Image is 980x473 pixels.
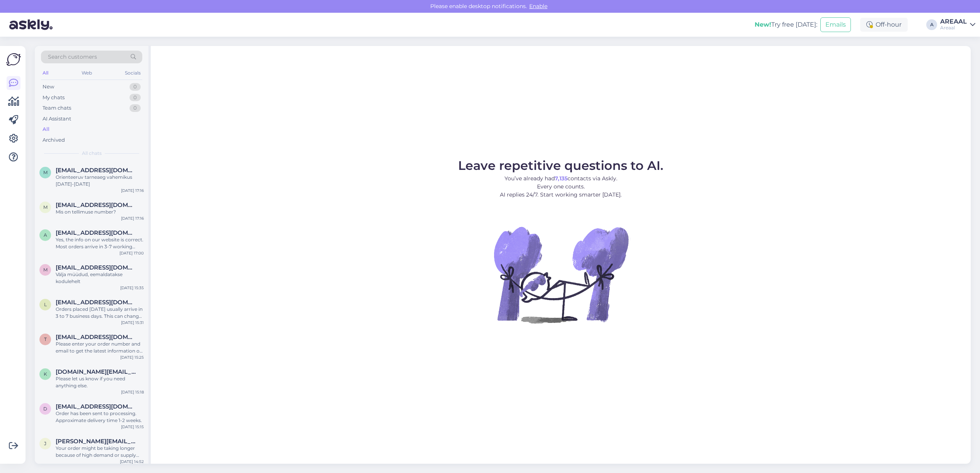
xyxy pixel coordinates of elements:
div: A [926,19,937,30]
div: 0 [130,94,141,102]
span: mihkel.sarv@outlook.com [56,264,136,271]
div: Socials [123,68,142,78]
div: AI Assistant [43,115,71,123]
div: All [41,68,50,78]
div: Order has been sent to processing. Approximate delivery time 1-2 weeks. [56,410,144,424]
p: You’ve already had contacts via Askly. Every one counts. AI replies 24/7. Start working smarter [... [458,175,663,199]
div: Please let us know if you need anything else. [56,375,144,389]
span: m [43,170,48,175]
div: [DATE] 15:25 [120,354,144,360]
div: [DATE] 14:52 [120,459,144,465]
span: A [44,232,47,238]
div: [DATE] 17:16 [121,188,144,193]
span: m [43,267,48,273]
div: Yes, the info on our website is correct. Most orders arrive in 3-7 working days. This can change ... [56,236,144,250]
span: Lukas.m2nd@gmail.com [56,299,136,306]
div: My chats [43,94,65,102]
div: AREAAL [940,19,967,25]
div: Välja müüdud, eemaldatakse kodulehelt [56,271,144,285]
span: d [43,406,47,412]
div: Mis on tellimuse number? [56,209,144,215]
span: t [44,336,47,342]
span: Arehint@hotmail.com [56,229,136,236]
div: 0 [130,104,141,112]
div: Orders placed [DATE] usually arrive in 3 to 7 business days. This can change depending on the pro... [56,306,144,320]
span: maxipuit@gmail.com [56,167,136,174]
div: [DATE] 17:00 [119,250,144,256]
img: Askly Logo [6,52,21,67]
div: New [43,83,54,91]
span: jana.nugis@gmail.com [56,438,136,445]
div: Orienteeruv tarneaeg vahemikus [DATE]-[DATE] [56,174,144,188]
span: L [44,302,47,307]
span: Search customers [48,53,97,61]
span: j [44,441,46,446]
div: All [43,125,49,133]
b: New! [755,21,771,28]
b: 7,135 [555,175,568,182]
div: Areaal [940,25,967,31]
div: Try free [DATE]: [755,20,817,29]
div: 0 [130,83,141,91]
div: Off-hour [860,18,908,32]
img: No Chat active [491,205,631,344]
span: m [43,204,48,210]
div: Web [80,68,94,78]
div: Team chats [43,104,71,112]
a: AREAALAreaal [940,19,975,31]
div: [DATE] 15:31 [121,320,144,326]
span: k [44,371,47,377]
div: [DATE] 15:18 [121,389,144,395]
div: [DATE] 15:35 [120,285,144,291]
button: Emails [820,17,851,32]
span: Leave repetitive questions to AI. [458,158,663,173]
span: dikriga7@gmail.com [56,403,136,410]
div: Please enter your order number and email to get the latest information on your order number A-365... [56,341,144,354]
span: tanagodun93@gmail.com [56,334,136,341]
div: [DATE] 17:16 [121,215,144,221]
div: Archived [43,136,65,144]
div: [DATE] 15:15 [121,424,144,430]
span: kangoll.online@gmail.com [56,368,136,375]
div: Your order might be taking longer because of high demand or supply chain issues. We are trying to... [56,445,144,459]
span: Enable [527,3,550,10]
span: maxipuit@gmail.com [56,202,136,209]
span: All chats [82,150,102,157]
